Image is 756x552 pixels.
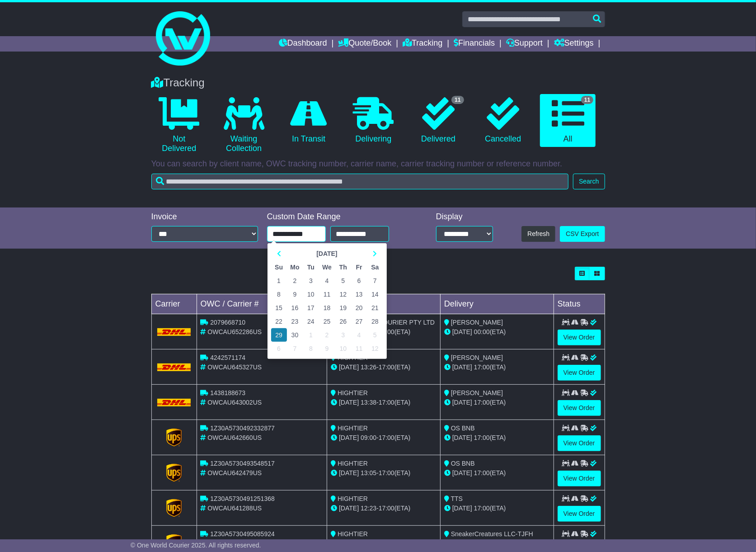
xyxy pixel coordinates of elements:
[379,469,394,477] span: 17:00
[410,94,466,147] a: 11 Delivered
[319,342,335,355] td: 9
[338,530,368,538] span: HIGHTIER
[331,468,437,478] div: - (ETA)
[210,319,245,326] span: 2079668710
[452,505,472,512] span: [DATE]
[361,363,376,371] span: 13:26
[210,460,274,467] span: 1Z30A5730493548517
[287,315,303,328] td: 23
[444,433,550,443] div: (ETA)
[403,36,442,52] a: Tracking
[303,301,319,315] td: 17
[207,505,262,512] span: OWCAU641288US
[338,389,368,396] span: HIGHTIER
[338,36,391,52] a: Quote/Book
[338,495,368,502] span: HIGHTIER
[444,504,550,513] div: (ETA)
[339,505,359,512] span: [DATE]
[287,247,367,260] th: Select Month
[303,342,319,355] td: 8
[210,495,274,502] span: 1Z30A5730491251368
[287,301,303,315] td: 16
[331,363,437,372] div: - (ETA)
[351,301,367,315] td: 20
[451,319,503,326] span: [PERSON_NAME]
[474,399,490,406] span: 17:00
[157,399,191,406] img: DHL.png
[303,288,319,301] td: 10
[157,328,191,335] img: DHL.png
[351,328,367,342] td: 4
[287,288,303,301] td: 9
[335,274,351,288] td: 5
[210,425,274,432] span: 1Z30A5730492332877
[335,328,351,342] td: 3
[335,301,351,315] td: 19
[452,363,472,371] span: [DATE]
[319,274,335,288] td: 4
[554,36,594,52] a: Settings
[335,342,351,355] td: 10
[131,542,261,549] span: © One World Courier 2025. All rights reserved.
[338,460,368,467] span: HIGHTIER
[319,288,335,301] td: 11
[207,363,262,371] span: OWCAU645327US
[558,435,601,451] a: View Order
[339,434,359,441] span: [DATE]
[454,36,495,52] a: Financials
[351,342,367,355] td: 11
[151,159,605,169] p: You can search by client name, OWC tracking number, carrier name, carrier tracking number or refe...
[474,505,490,512] span: 17:00
[436,212,493,222] div: Display
[581,96,593,104] span: 11
[303,274,319,288] td: 3
[319,260,335,274] th: We
[279,36,327,52] a: Dashboard
[331,398,437,407] div: - (ETA)
[281,94,336,147] a: In Transit
[157,363,191,371] img: DHL.png
[339,363,359,371] span: [DATE]
[361,399,376,406] span: 13:38
[338,425,368,432] span: HIGHTIER
[440,294,554,314] td: Delivery
[560,226,605,242] a: CSV Export
[379,399,394,406] span: 17:00
[367,274,383,288] td: 7
[207,469,262,477] span: OWCAU642479US
[558,506,601,522] a: View Order
[319,301,335,315] td: 18
[475,94,531,147] a: Cancelled
[331,433,437,443] div: - (ETA)
[346,94,401,147] a: Delivering
[452,434,472,441] span: [DATE]
[210,389,245,396] span: 1438188673
[271,315,287,328] td: 22
[361,434,376,441] span: 09:00
[367,301,383,315] td: 21
[287,274,303,288] td: 2
[216,94,272,157] a: Waiting Collection
[210,354,245,361] span: 4242571174
[451,425,475,432] span: OS BNB
[166,429,182,447] img: GetCarrierServiceLogo
[151,94,207,157] a: Not Delivered
[351,315,367,328] td: 27
[147,76,610,90] div: Tracking
[197,294,327,314] td: OWC / Carrier #
[452,328,472,335] span: [DATE]
[335,288,351,301] td: 12
[287,260,303,274] th: Mo
[303,260,319,274] th: Tu
[351,260,367,274] th: Fr
[379,363,394,371] span: 17:00
[271,288,287,301] td: 8
[558,365,601,381] a: View Order
[351,274,367,288] td: 6
[287,328,303,342] td: 30
[339,399,359,406] span: [DATE]
[367,328,383,342] td: 5
[207,399,262,406] span: OWCAU643002US
[319,328,335,342] td: 2
[335,315,351,328] td: 26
